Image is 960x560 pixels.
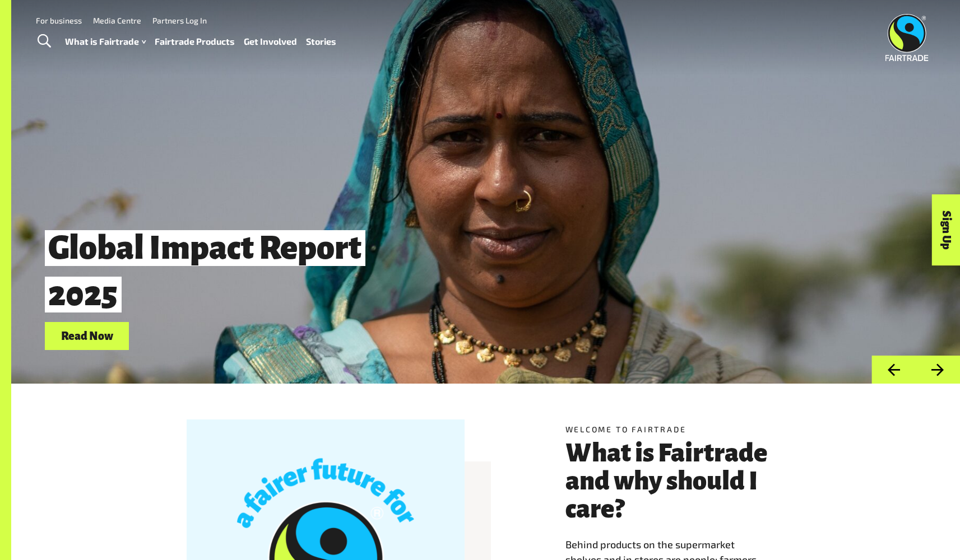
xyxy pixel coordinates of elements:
[885,14,929,61] img: Fairtrade Australia New Zealand logo
[45,322,129,351] a: Read Now
[916,356,960,384] button: Next
[565,439,785,523] h3: What is Fairtrade and why should I care?
[30,27,58,55] a: Toggle Search
[155,34,235,50] a: Fairtrade Products
[871,356,916,384] button: Previous
[152,16,207,25] a: Partners Log In
[36,16,82,25] a: For business
[306,34,336,50] a: Stories
[244,34,297,50] a: Get Involved
[65,34,146,50] a: What is Fairtrade
[45,230,365,312] span: Global Impact Report 2025
[565,423,785,435] h5: Welcome to Fairtrade
[93,16,141,25] a: Media Centre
